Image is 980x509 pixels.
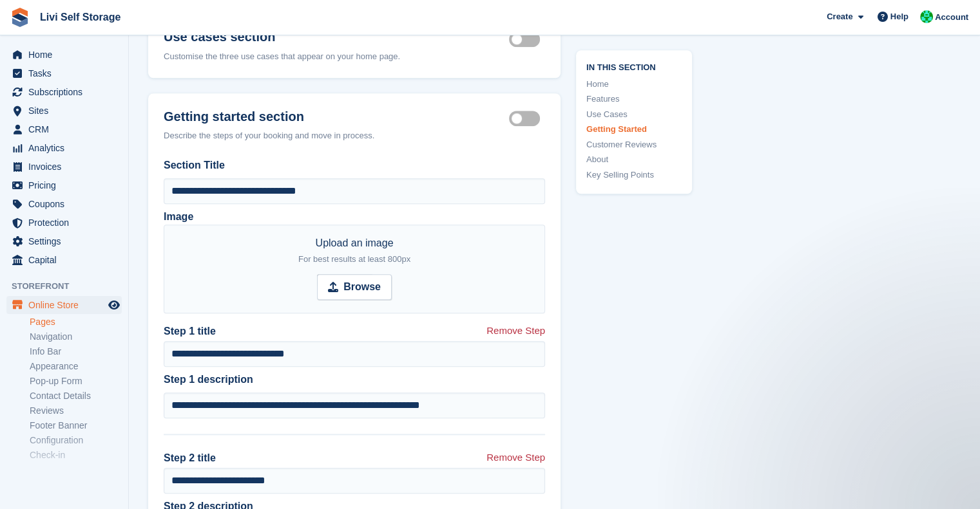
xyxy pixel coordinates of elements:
[317,274,392,300] input: Browse
[827,10,852,23] span: Create
[30,434,122,447] a: Configuration
[586,78,682,91] a: Home
[164,129,545,142] div: Describe the steps of your booking and move in process.
[28,64,106,82] span: Tasks
[164,372,545,387] label: Step 1 description
[28,120,106,138] span: CRM
[28,83,106,101] span: Subscriptions
[298,254,410,264] span: For best results at least 800px
[30,375,122,387] a: Pop-up Form
[298,236,410,266] div: Upload an image
[6,176,122,194] a: menu
[586,93,682,106] a: Features
[30,316,122,328] a: Pages
[6,251,122,269] a: menu
[6,214,122,232] a: menu
[164,324,216,339] label: Step 1 title
[30,405,122,417] a: Reviews
[28,232,106,250] span: Settings
[6,158,122,176] a: menu
[28,195,106,213] span: Coupons
[164,211,193,222] label: Image
[6,195,122,213] a: menu
[28,251,106,269] span: Capital
[586,153,682,166] a: About
[30,346,122,358] a: Info Bar
[586,138,682,151] a: Customer Reviews
[586,60,682,73] span: In this section
[164,30,509,45] h2: Use cases section
[164,158,545,173] label: Section Title
[6,46,122,64] a: menu
[586,123,682,136] a: Getting Started
[28,158,106,176] span: Invoices
[35,6,126,28] a: Livi Self Storage
[6,102,122,120] a: menu
[6,296,122,314] a: menu
[586,108,682,121] a: Use Cases
[935,11,968,24] span: Account
[164,450,216,466] label: Step 2 title
[30,360,122,373] a: Appearance
[30,420,122,432] a: Footer Banner
[28,139,106,157] span: Analytics
[164,50,545,63] div: Customise the three use cases that appear on your home page.
[6,83,122,101] a: menu
[486,324,545,341] a: Remove Step
[28,296,106,314] span: Online Store
[10,8,30,27] img: stora-icon-8386f47178a22dfd0bd8f6a31ec36ba5ce8667c1dd55bd0f319d3a0aa187defe.svg
[6,120,122,138] a: menu
[920,10,933,23] img: Joe Robertson
[28,214,106,232] span: Protection
[890,10,908,23] span: Help
[28,176,106,194] span: Pricing
[486,450,545,468] a: Remove Step
[30,331,122,343] a: Navigation
[509,118,545,120] label: Getting started section active
[6,139,122,157] a: menu
[586,169,682,181] a: Key Selling Points
[106,297,122,313] a: Preview store
[28,102,106,120] span: Sites
[509,38,545,40] label: Use cases section active
[343,279,381,295] strong: Browse
[164,109,509,124] h2: Getting started section
[30,390,122,402] a: Contact Details
[28,46,106,64] span: Home
[6,232,122,250] a: menu
[12,280,128,293] span: Storefront
[30,449,122,461] a: Check-in
[6,64,122,82] a: menu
